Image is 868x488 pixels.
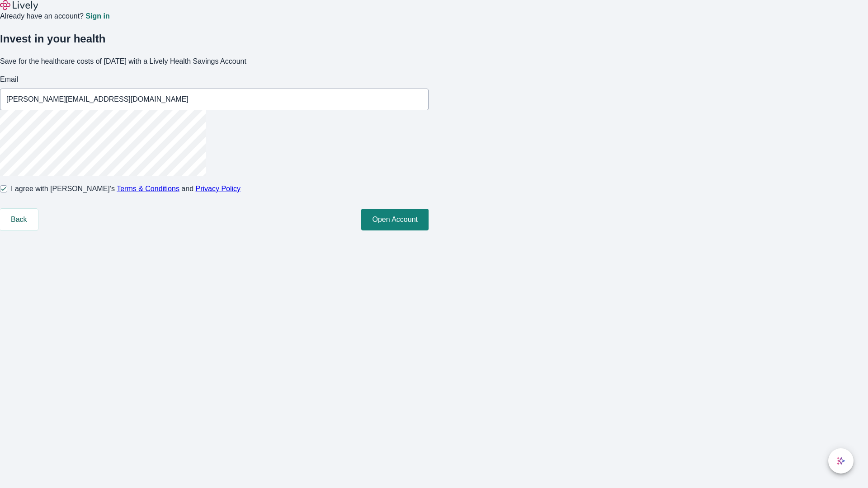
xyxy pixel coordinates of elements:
[196,185,241,192] a: Privacy Policy
[836,456,845,465] svg: Lively AI Assistant
[828,448,854,474] button: chat
[361,209,429,230] button: Open Account
[85,13,109,20] a: Sign in
[11,183,241,194] span: I agree with [PERSON_NAME]’s and
[117,185,179,192] a: Terms & Conditions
